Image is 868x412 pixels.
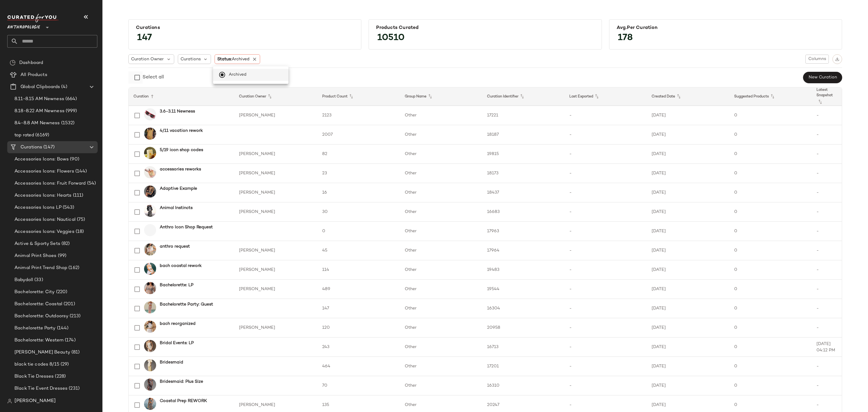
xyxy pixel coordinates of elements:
[234,318,317,338] td: [PERSON_NAME]
[14,180,86,187] span: Accessories Icons: Fruit Forward
[160,243,190,250] b: anthro request
[729,87,812,106] th: Suggested Products
[20,144,42,151] span: Curations
[160,340,194,346] b: Bridal Events: LP
[482,164,565,183] td: 18173
[729,357,812,376] td: 0
[647,183,729,202] td: [DATE]
[160,108,195,115] b: 3.6-3.11 Newness
[482,183,565,202] td: 18437
[812,357,842,376] td: -
[812,87,842,106] th: Latest Snapshot
[14,373,54,380] span: Black Tie Dresses
[808,57,826,62] span: Columns
[217,56,250,62] span: Status:
[181,56,201,62] span: Curations
[617,25,835,31] div: Avg.per Curation
[647,241,729,260] td: [DATE]
[612,27,639,49] span: 178
[160,147,203,153] b: 5/19 icon shop codes
[647,376,729,395] td: [DATE]
[317,376,400,395] td: 70
[317,280,400,299] td: 489
[14,289,55,296] span: Bachelorette: City
[129,87,234,106] th: Curation
[482,357,565,376] td: 17201
[729,125,812,144] td: 0
[14,277,33,284] span: Babydoll
[144,108,156,120] img: 87974655_069_b
[34,132,49,139] span: (6169)
[14,228,74,235] span: Accessories Icons: Veggies
[482,376,565,395] td: 16310
[144,340,156,352] img: 95971123_011_b
[160,321,196,327] b: bach reorganized
[234,183,317,202] td: [PERSON_NAME]
[234,280,317,299] td: [PERSON_NAME]
[400,241,482,260] td: Other
[234,260,317,280] td: [PERSON_NAME]
[317,164,400,183] td: 23
[14,96,64,103] span: 8.11-8.15 AM Newness
[812,144,842,164] td: -
[565,338,647,357] td: -
[234,241,317,260] td: [PERSON_NAME]
[317,222,400,241] td: 0
[60,84,67,90] span: (4)
[160,301,213,308] b: Bachelorette Party: Guest
[14,192,72,199] span: Accessories Icons: Hearts
[144,166,156,178] img: 79193165_066_b
[647,318,729,338] td: [DATE]
[400,87,482,106] th: Group Name
[647,222,729,241] td: [DATE]
[482,299,565,318] td: 16304
[7,21,40,31] span: Anthropologie
[69,156,79,163] span: (90)
[729,202,812,222] td: 0
[144,359,156,371] img: 92422138_270_b
[729,280,812,299] td: 0
[160,379,203,385] b: Bridesmaid: Plus Size
[144,282,156,294] img: 4112257230210_054_b
[14,252,57,259] span: Animal Print Shoes
[729,299,812,318] td: 0
[482,106,565,125] td: 17221
[14,108,64,115] span: 8.18-8.22 AM Newness
[317,202,400,222] td: 30
[812,318,842,338] td: -
[835,57,839,61] img: svg%3e
[229,69,247,81] span: Archived
[14,398,56,405] span: [PERSON_NAME]
[482,144,565,164] td: 19815
[400,125,482,144] td: Other
[317,260,400,280] td: 114
[400,280,482,299] td: Other
[812,376,842,395] td: -
[14,325,56,332] span: Bachelorette Party
[160,398,207,404] b: Coastal Prep REWORK
[160,224,213,230] b: Anthro Icon Shop Request
[317,183,400,202] td: 16
[400,318,482,338] td: Other
[565,87,647,106] th: Last Exported
[70,349,80,356] span: (81)
[729,338,812,357] td: 0
[812,164,842,183] td: -
[64,96,77,103] span: (664)
[812,106,842,125] td: -
[400,260,482,280] td: Other
[400,338,482,357] td: Other
[400,144,482,164] td: Other
[812,222,842,241] td: -
[20,84,60,90] span: Global Clipboards
[42,144,55,151] span: (147)
[812,280,842,299] td: -
[729,241,812,260] td: 0
[317,125,400,144] td: 2007
[729,164,812,183] td: 0
[14,361,59,368] span: black tie codes 8/15
[14,168,74,175] span: Accessories Icons: Flowers
[64,108,77,115] span: (999)
[61,204,74,211] span: (543)
[234,87,317,106] th: Curation Owner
